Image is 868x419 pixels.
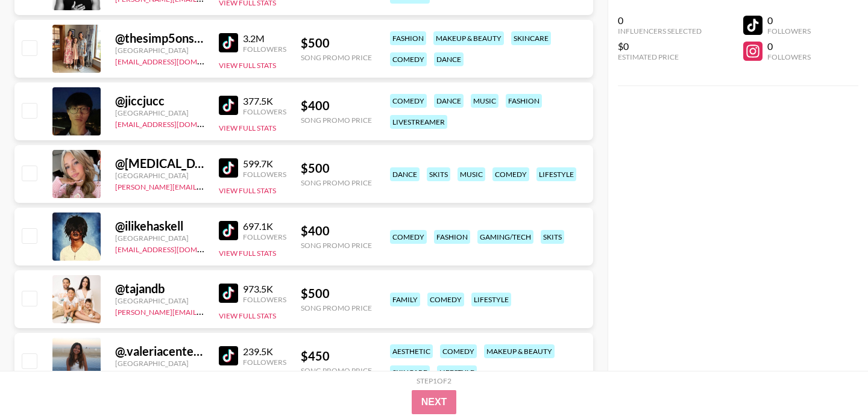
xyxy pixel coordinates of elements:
iframe: Drift Widget Chat Controller [808,359,854,405]
div: Step 1 of 2 [417,376,451,385]
div: @ jiccjucc [115,93,204,108]
div: fashion [390,31,426,45]
div: fashion [434,230,470,244]
div: dance [434,94,464,108]
div: comedy [390,230,427,244]
a: [EMAIL_ADDRESS][DOMAIN_NAME] [115,55,236,66]
div: comedy [427,293,464,306]
div: Song Promo Price [301,366,372,375]
div: Song Promo Price [301,53,372,62]
div: 377.5K [243,95,286,107]
div: @ .valeriacenteno [115,344,204,359]
div: Followers [767,26,811,36]
div: Followers [767,52,811,61]
a: [PERSON_NAME][EMAIL_ADDRESS][DOMAIN_NAME] [115,180,294,191]
div: 0 [767,40,811,52]
div: Song Promo Price [301,303,372,312]
div: comedy [390,52,427,66]
div: Followers [243,170,286,179]
div: @ [MEDICAL_DATA]_ingram [115,156,204,171]
div: livestreamer [390,115,447,129]
a: [EMAIL_ADDRESS][DOMAIN_NAME] [115,117,236,129]
div: 239.5K [243,346,286,358]
div: Followers [243,358,286,367]
div: $ 500 [301,161,372,176]
img: TikTok [219,158,238,178]
div: skincare [390,365,430,379]
img: TikTok [219,221,238,240]
button: View Full Stats [219,123,276,132]
div: [GEOGRAPHIC_DATA] [115,359,204,368]
div: [GEOGRAPHIC_DATA] [115,108,204,117]
div: makeup & beauty [433,31,504,45]
div: skits [427,167,450,181]
div: makeup & beauty [484,344,555,358]
img: TikTok [219,284,238,303]
div: $ 450 [301,349,372,364]
a: [PERSON_NAME][EMAIL_ADDRESS][DOMAIN_NAME] [115,305,294,317]
div: aesthetic [390,344,433,358]
div: [GEOGRAPHIC_DATA] [115,171,204,180]
div: 697.1K [243,220,286,232]
div: 599.7K [243,158,286,170]
button: Next [412,390,457,414]
div: Song Promo Price [301,178,372,187]
div: @ ilikehaskell [115,219,204,234]
div: comedy [440,344,477,358]
div: dance [390,167,420,181]
div: comedy [390,94,427,108]
div: music [471,94,498,108]
div: $0 [618,40,702,52]
div: fashion [506,94,542,108]
div: music [458,167,485,181]
div: $ 400 [301,98,372,113]
div: Followers [243,107,286,116]
div: $ 500 [301,286,372,301]
div: Followers [243,232,286,241]
img: TikTok [219,33,238,52]
div: lifestyle [471,293,511,306]
div: skits [541,230,564,244]
div: Song Promo Price [301,116,372,125]
div: $ 400 [301,223,372,238]
div: family [390,293,420,306]
div: 3.2M [243,33,286,45]
div: $ 500 [301,36,372,51]
div: skincare [511,31,551,45]
img: TikTok [219,96,238,115]
div: [GEOGRAPHIC_DATA] [115,296,204,305]
div: 973.5K [243,283,286,295]
div: comedy [492,167,529,181]
div: 0 [767,14,811,26]
div: lifestyle [536,167,576,181]
img: TikTok [219,346,238,365]
button: View Full Stats [219,249,276,258]
div: Estimated Price [618,52,702,61]
div: @ thesimp5onsisters [115,31,204,46]
div: [GEOGRAPHIC_DATA] [115,46,204,55]
div: [GEOGRAPHIC_DATA] [115,234,204,243]
div: gaming/tech [477,230,533,244]
button: View Full Stats [219,186,276,195]
div: lifestyle [437,365,477,379]
button: View Full Stats [219,311,276,320]
div: 0 [618,14,702,26]
div: Song Promo Price [301,241,372,250]
div: Influencers Selected [618,26,702,36]
a: [EMAIL_ADDRESS][DOMAIN_NAME] [115,243,236,254]
div: @ tajandb [115,281,204,296]
div: dance [434,52,464,66]
button: View Full Stats [219,61,276,70]
div: Followers [243,295,286,304]
div: Followers [243,45,286,54]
